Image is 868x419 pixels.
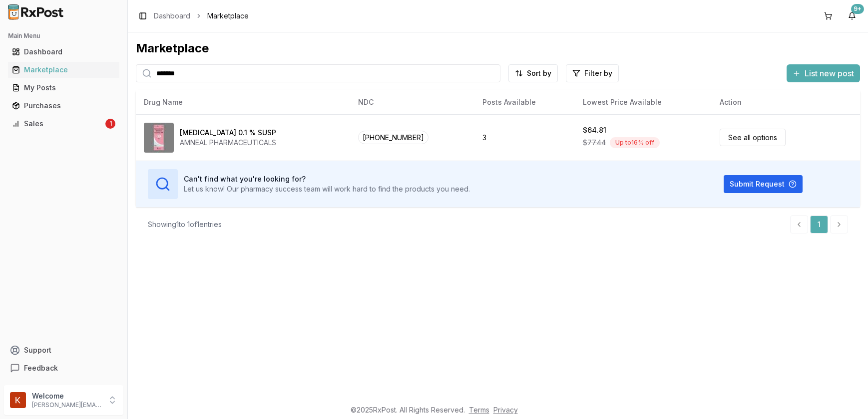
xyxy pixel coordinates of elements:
[493,406,518,414] a: Privacy
[8,79,119,97] a: My Posts
[790,215,848,233] nav: pagination
[4,116,123,132] button: Sales1
[720,129,786,146] a: See all options
[527,68,551,78] span: Sort by
[4,4,68,20] img: RxPost Logo
[469,406,489,414] a: Terms
[358,131,429,144] span: [PHONE_NUMBER]
[105,119,115,129] div: 1
[508,64,558,82] button: Sort by
[8,32,119,40] h2: Main Menu
[575,90,712,114] th: Lowest Price Available
[184,184,470,194] p: Let us know! Our pharmacy success team will work hard to find the products you need.
[583,125,606,135] div: $64.81
[12,101,115,111] div: Purchases
[4,98,123,114] button: Purchases
[144,123,174,153] img: Fluorometholone 0.1 % SUSP
[474,114,575,161] td: 3
[851,4,864,14] div: 9+
[154,11,190,21] a: Dashboard
[154,11,249,21] nav: breadcrumb
[583,138,606,148] span: $77.44
[805,67,854,79] span: List new post
[136,90,350,114] th: Drug Name
[4,341,123,359] button: Support
[810,215,828,233] a: 1
[724,175,803,193] button: Submit Request
[8,97,119,115] a: Purchases
[4,359,123,377] button: Feedback
[207,11,249,21] span: Marketplace
[474,90,575,114] th: Posts Available
[12,65,115,75] div: Marketplace
[584,68,612,78] span: Filter by
[787,69,860,79] a: List new post
[4,62,123,78] button: Marketplace
[610,137,660,148] div: Up to 16 % off
[4,44,123,60] button: Dashboard
[12,119,103,129] div: Sales
[184,174,470,184] h3: Can't find what you're looking for?
[8,115,119,133] a: Sales1
[787,64,860,82] button: List new post
[712,90,860,114] th: Action
[12,83,115,93] div: My Posts
[180,138,276,148] div: AMNEAL PHARMACEUTICALS
[10,392,26,408] img: User avatar
[24,363,58,373] span: Feedback
[844,8,860,24] button: 9+
[8,43,119,61] a: Dashboard
[32,401,101,409] p: [PERSON_NAME][EMAIL_ADDRESS][DOMAIN_NAME]
[566,64,619,82] button: Filter by
[350,90,475,114] th: NDC
[136,40,860,56] div: Marketplace
[180,128,276,138] div: [MEDICAL_DATA] 0.1 % SUSP
[12,47,115,57] div: Dashboard
[8,61,119,79] a: Marketplace
[4,80,123,96] button: My Posts
[834,385,858,409] iframe: Intercom live chat
[32,391,101,401] p: Welcome
[148,219,222,229] div: Showing 1 to 1 of 1 entries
